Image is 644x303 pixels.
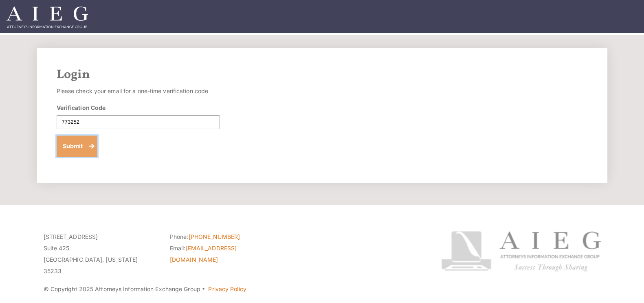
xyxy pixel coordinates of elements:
img: Attorneys Information Exchange Group [7,7,88,28]
a: [EMAIL_ADDRESS][DOMAIN_NAME] [170,245,237,263]
a: Privacy Policy [208,285,246,292]
a: [PHONE_NUMBER] [189,233,240,240]
label: Verification Code [57,103,106,112]
li: Phone: [170,231,284,243]
p: [STREET_ADDRESS] Suite 425 [GEOGRAPHIC_DATA], [US_STATE] 35233 [44,231,158,277]
span: · [202,289,205,293]
button: Submit [57,136,98,157]
h2: Login [57,67,588,82]
li: Email: [170,243,284,265]
p: © Copyright 2025 Attorneys Information Exchange Group [44,283,411,295]
img: Attorneys Information Exchange Group logo [441,231,601,272]
p: Please check your email for a one-time verification code [57,85,220,97]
